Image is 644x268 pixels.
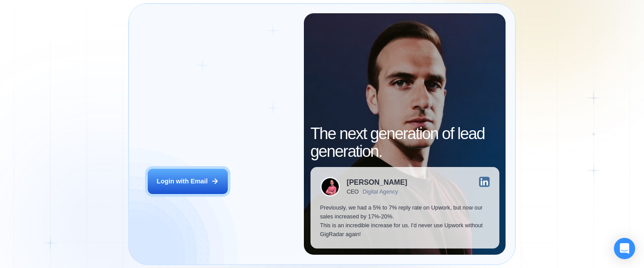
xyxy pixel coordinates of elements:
div: Digital Agency [363,189,398,195]
div: Login with Email [157,177,207,186]
h2: The next generation of lead generation. [310,125,499,160]
button: Login with Email [148,169,227,194]
div: [PERSON_NAME] [347,179,407,186]
p: Previously, we had a 5% to 7% reply rate on Upwork, but now our sales increased by 17%-20%. This ... [320,203,490,239]
div: Open Intercom Messenger [614,238,635,259]
div: CEO [347,189,359,195]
